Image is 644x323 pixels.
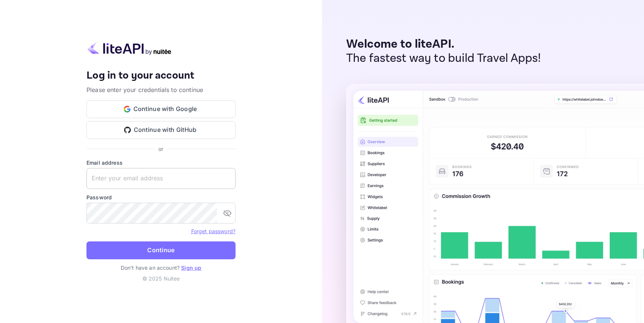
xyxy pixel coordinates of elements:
p: or [158,145,163,153]
p: The fastest way to build Travel Apps! [346,51,541,66]
h4: Log in to your account [86,69,236,82]
a: Forget password? [191,228,236,234]
button: Continue [86,241,236,259]
img: liteapi [86,41,172,55]
button: Continue with GitHub [86,121,236,139]
a: Forget password? [191,227,236,235]
label: Password [86,193,236,201]
a: Sign up [181,265,201,271]
button: toggle password visibility [220,206,235,221]
label: Email address [86,159,236,167]
p: © 2025 Nuitee [86,275,236,282]
p: Please enter your credentials to continue [86,85,236,94]
p: Don't have an account? [86,264,236,272]
p: Welcome to liteAPI. [346,37,541,51]
input: Enter your email address [86,168,236,189]
button: Continue with Google [86,100,236,118]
